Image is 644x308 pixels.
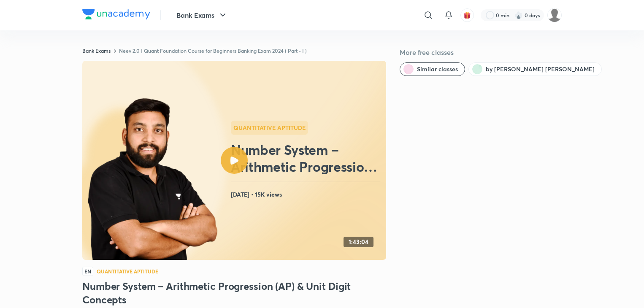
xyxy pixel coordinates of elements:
[400,62,465,76] button: Similar classes
[82,9,150,19] img: Company Logo
[460,8,474,22] button: avatar
[82,47,111,54] a: Bank Exams
[463,11,471,19] img: avatar
[417,65,458,73] span: Similar classes
[514,11,523,19] img: streak
[97,269,158,274] h4: Quantitative Aptitude
[486,65,595,73] span: by Arun Singh Rawat
[547,8,562,22] img: Asish Rudra
[231,141,383,175] h2: Number System – Arithmetic Progression (AP) & Unit Digit Concepts
[349,238,368,246] h4: 1:43:04
[82,9,150,22] a: Company Logo
[119,47,307,54] a: Neev 2.0 | Quant Foundation Course for Beginners Banking Exam 2024 ( Part - I )
[82,279,386,306] h3: Number System – Arithmetic Progression (AP) & Unit Digit Concepts
[400,47,562,57] h5: More free classes
[231,189,383,200] h4: [DATE] • 15K views
[171,7,233,24] button: Bank Exams
[468,62,602,76] button: by Arun Singh Rawat
[82,267,93,276] span: EN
